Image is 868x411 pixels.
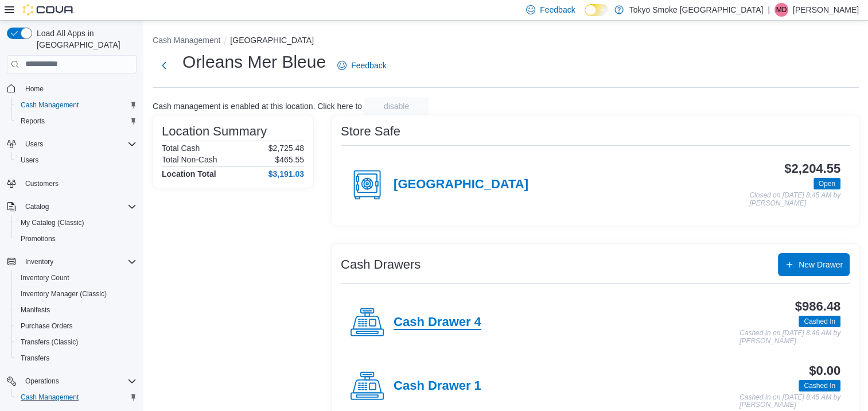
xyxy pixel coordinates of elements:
button: Next [153,54,176,77]
span: Inventory Count [16,271,137,285]
button: Reports [11,113,141,129]
button: Users [11,152,141,168]
button: Operations [2,373,141,389]
p: Cashed In on [DATE] 8:45 AM by [PERSON_NAME] [739,394,840,409]
button: Cash Management [11,97,141,113]
button: Inventory [21,255,58,269]
span: Purchase Orders [16,319,137,333]
span: Home [21,82,137,96]
input: Dark Mode [585,4,609,16]
h3: $0.00 [809,364,840,378]
a: Users [16,153,43,167]
span: Manifests [16,303,137,317]
a: Customers [21,177,63,191]
span: Inventory Manager (Classic) [21,289,107,298]
p: Cashed In on [DATE] 8:46 AM by [PERSON_NAME] [739,329,840,345]
span: Transfers (Classic) [16,335,137,349]
p: Tokyo Smoke [GEOGRAPHIC_DATA] [629,3,764,17]
button: Users [21,137,48,151]
button: New Drawer [778,253,850,276]
a: Transfers (Classic) [16,335,83,349]
p: $2,725.48 [268,144,304,153]
h3: $986.48 [795,300,840,313]
span: Cashed In [799,316,840,327]
h4: Cash Drawer 1 [394,379,481,394]
span: Users [21,137,137,151]
button: Customers [2,175,141,192]
a: Inventory Count [16,271,74,285]
span: Feedback [540,4,575,15]
h4: Cash Drawer 4 [394,315,481,330]
button: Transfers (Classic) [11,334,141,350]
button: Inventory [2,254,141,270]
span: Reports [16,114,137,128]
span: New Drawer [799,259,843,270]
span: Inventory [21,255,137,269]
span: Purchase Orders [21,321,73,331]
button: Cash Management [153,36,220,45]
span: Cash Management [21,393,79,402]
button: Cash Management [11,389,141,405]
span: Catalog [21,200,137,214]
button: Operations [21,374,64,388]
span: Customers [25,179,59,188]
div: Milo Demelo [774,3,788,17]
a: My Catalog (Classic) [16,216,89,230]
span: Cashed In [804,381,835,391]
span: Cash Management [16,390,137,404]
span: Transfers [16,351,137,365]
span: Customers [21,176,137,191]
span: Inventory [25,257,53,266]
button: disable [364,97,429,115]
p: Cash management is enabled at this location. Click here to [153,102,362,111]
span: Operations [21,374,137,388]
span: Load All Apps in [GEOGRAPHIC_DATA] [32,28,137,51]
span: My Catalog (Classic) [16,216,137,230]
button: Inventory Count [11,270,141,286]
span: Users [16,153,137,167]
span: Transfers (Classic) [21,338,78,347]
button: Purchase Orders [11,318,141,334]
h4: Location Total [162,169,216,179]
p: Closed on [DATE] 8:45 AM by [PERSON_NAME] [749,192,840,207]
button: My Catalog (Classic) [11,215,141,231]
span: Cashed In [804,316,835,327]
button: [GEOGRAPHIC_DATA] [230,36,314,45]
h3: Location Summary [162,125,267,138]
button: Inventory Manager (Classic) [11,286,141,302]
h3: $2,204.55 [784,162,840,176]
span: MD [776,3,787,17]
a: Feedback [333,54,391,77]
a: Transfers [16,351,54,365]
a: Promotions [16,232,60,246]
span: Cash Management [16,98,137,112]
span: Transfers [21,354,49,363]
button: Users [2,136,141,152]
span: Promotions [21,234,56,243]
span: Reports [21,117,45,126]
span: My Catalog (Classic) [21,218,84,227]
span: Users [21,156,38,165]
nav: An example of EuiBreadcrumbs [153,34,859,48]
span: Inventory Count [21,273,69,282]
h1: Orleans Mer Bleue [182,51,326,73]
p: $465.55 [275,155,304,164]
a: Purchase Orders [16,319,77,333]
span: disable [384,100,409,112]
h6: Total Non-Cash [162,155,217,164]
button: Transfers [11,350,141,366]
button: Promotions [11,231,141,247]
a: Inventory Manager (Classic) [16,287,111,301]
img: Cova [23,4,75,15]
button: Home [2,80,141,97]
span: Feedback [351,60,386,71]
button: Manifests [11,302,141,318]
span: Cash Management [21,100,79,110]
h3: Cash Drawers [341,258,421,272]
span: Open [813,178,840,189]
span: Manifests [21,305,50,315]
a: Manifests [16,303,55,317]
span: Inventory Manager (Classic) [16,287,137,301]
a: Reports [16,114,49,128]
